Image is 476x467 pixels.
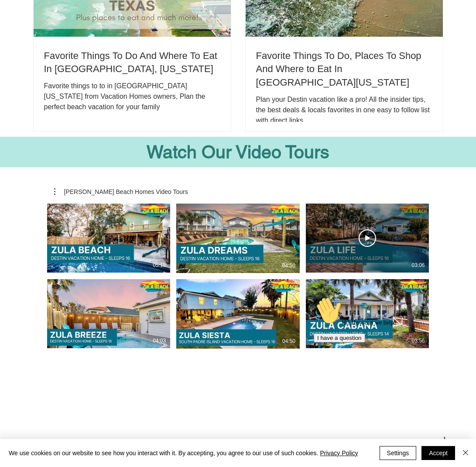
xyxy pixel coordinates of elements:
iframe: chat widget [439,432,467,458]
a: Favorite Things To Do And Where To Eat In [GEOGRAPHIC_DATA], [US_STATE] [44,49,220,76]
button: More actions for Zula Beach Homes Video Tours [54,188,188,195]
div: [PERSON_NAME] Beach Homes Video Tours [64,188,188,195]
iframe: chat widget [310,293,467,428]
div: Plan your Destin vacation like a pro! All the insider tips, the best deals & locals favorites in ... [256,94,432,126]
a: Privacy Policy [320,450,358,457]
main: "Zula Beach Homes Video Tours" channel videos widget [24,168,452,364]
button: Settings [380,446,417,460]
div: Favorite things to to in [GEOGRAPHIC_DATA] [US_STATE] from Vacation Homes owners, Plan the perfec... [44,81,220,112]
img: Close [460,447,471,458]
div: 👋Hi! How can we help?I have a question [3,3,161,49]
button: Close [460,446,471,460]
div: 04:50 [282,263,295,269]
button: Play Video [359,229,376,247]
div: 03:06 [411,262,425,268]
div: 04:50 [282,338,295,344]
span: Watch Our Video Tours [147,142,329,162]
img: :wave: [3,3,31,31]
div: 04:03 [153,338,166,344]
span: We use cookies on our website to see how you interact with it. By accepting, you agree to our use... [9,449,358,457]
button: I have a question [3,40,55,49]
a: Favorite Things To Do, Places To Shop And Where to Eat In [GEOGRAPHIC_DATA][US_STATE] [256,49,432,90]
button: Accept [421,446,455,460]
span: Hi! How can we help? [3,26,86,33]
div: 6 videos in channel. [45,202,431,350]
div: 05:18 [153,262,166,268]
